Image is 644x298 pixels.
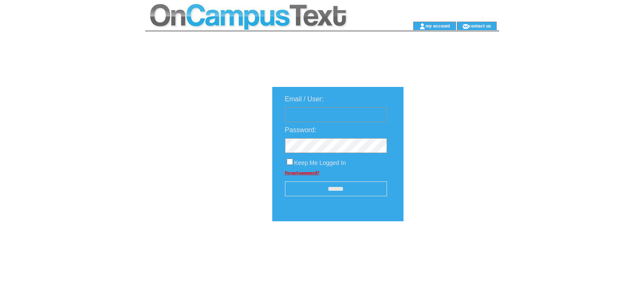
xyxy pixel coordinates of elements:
[419,23,426,30] img: account_icon.gif;jsessionid=06DE764E75759838B07642DB6823DDA8
[428,242,470,253] img: transparent.png;jsessionid=06DE764E75759838B07642DB6823DDA8
[426,23,450,28] a: my account
[285,126,317,134] span: Password:
[294,159,346,166] span: Keep Me Logged In
[469,23,491,28] a: contact us
[285,95,324,103] span: Email / User:
[285,170,319,175] a: Forgot password?
[462,23,469,30] img: contact_us_icon.gif;jsessionid=06DE764E75759838B07642DB6823DDA8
